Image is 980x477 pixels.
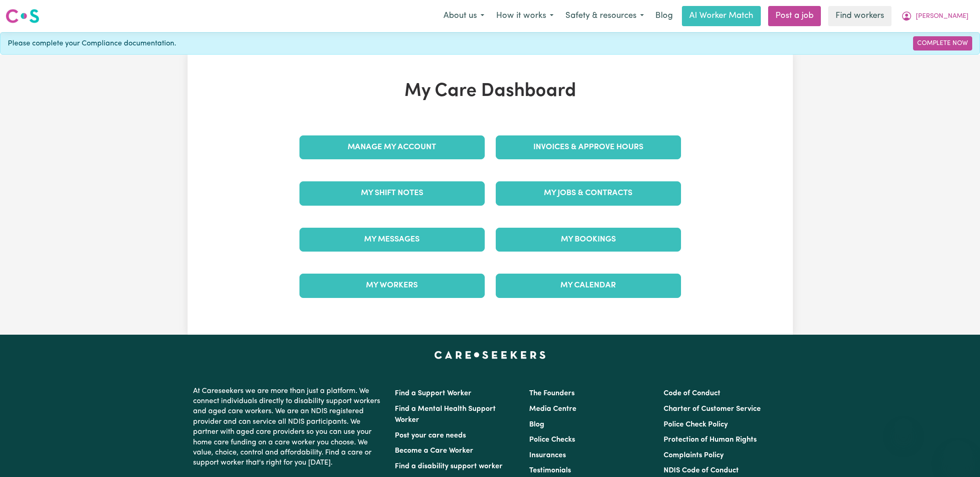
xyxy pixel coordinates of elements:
h1: My Care Dashboard [294,80,687,102]
a: Protection of Human Rights [664,436,757,443]
a: Find a Support Worker [395,390,471,397]
a: My Jobs & Contracts [496,181,681,205]
a: Blog [650,6,678,26]
span: Please complete your Compliance documentation. [8,38,176,49]
a: Manage My Account [299,135,485,159]
a: Become a Care Worker [395,447,473,455]
a: Charter of Customer Service [664,405,761,413]
a: Post a job [768,6,821,26]
button: About us [437,6,490,26]
a: Post your care needs [395,432,466,439]
iframe: Button to launch messaging window [943,440,973,470]
a: My Workers [299,274,485,297]
a: NDIS Code of Conduct [664,467,739,474]
a: Code of Conduct [664,390,720,397]
a: Find workers [828,6,891,26]
a: Testimonials [529,467,571,474]
a: Find a Mental Health Support Worker [395,405,496,424]
a: My Shift Notes [299,181,485,205]
a: Police Checks [529,436,575,443]
p: At Careseekers we are more than just a platform. We connect individuals directly to disability su... [193,382,384,472]
iframe: Close message [894,418,913,437]
a: Police Check Policy [664,421,728,428]
a: Blog [529,421,544,428]
button: How it works [490,6,559,26]
a: Careseekers logo [6,6,39,27]
button: Safety & resources [559,6,650,26]
img: Careseekers logo [6,8,39,24]
a: Media Centre [529,405,576,413]
a: Complaints Policy [664,452,724,459]
a: My Calendar [496,274,681,297]
button: My Account [895,6,974,26]
a: Insurances [529,452,566,459]
a: The Founders [529,390,575,397]
span: [PERSON_NAME] [916,11,969,22]
a: AI Worker Match [682,6,761,26]
a: My Bookings [496,228,681,252]
a: Careseekers home page [434,351,546,359]
a: Find a disability support worker [395,463,503,470]
a: My Messages [299,228,485,252]
a: Invoices & Approve Hours [496,135,681,159]
a: Complete Now [913,36,972,51]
